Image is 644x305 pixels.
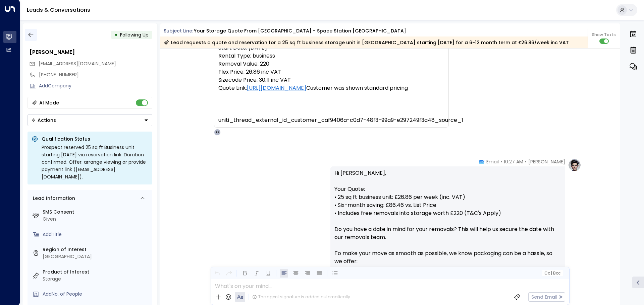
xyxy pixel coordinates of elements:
[31,195,75,202] div: Lead Information
[551,271,552,276] span: |
[39,60,116,67] span: [EMAIL_ADDRESS][DOMAIN_NAME]
[43,253,150,260] div: [GEOGRAPHIC_DATA]
[120,31,149,38] span: Following Up
[114,29,118,41] div: •
[525,158,527,165] span: •
[30,48,152,56] div: [PERSON_NAME]
[194,27,406,34] div: Your storage quote from [GEOGRAPHIC_DATA] - Space Station [GEOGRAPHIC_DATA]
[541,270,563,277] button: Cc|Bcc
[39,60,116,67] span: gpgibbs96@aol.com
[592,32,616,38] span: Show Texts
[544,271,560,276] span: Cc Bcc
[27,6,90,14] a: Leads & Conversations
[225,269,233,278] button: Redo
[28,114,152,126] div: Button group with a nested menu
[43,291,150,298] div: AddNo. of People
[164,27,193,34] span: Subject Line:
[43,246,150,253] label: Region of Interest
[213,269,221,278] button: Undo
[528,158,565,165] span: [PERSON_NAME]
[43,209,150,216] label: SMS Consent
[568,158,581,172] img: profile-logo.png
[43,276,150,283] div: Storage
[43,231,150,238] div: AddTitle
[42,144,148,180] div: Prospect reserved 25 sq ft Business unit starting [DATE] via reservation link. Duration confirmed...
[28,114,152,126] button: Actions
[439,265,463,274] a: box shop
[43,269,150,276] label: Product of Interest
[42,136,148,142] p: Qualification Status
[486,158,499,165] span: Email
[39,99,59,106] div: AI Mode
[164,39,569,46] div: Lead requests a quote and reservation for a 25 sq ft business storage unit in [GEOGRAPHIC_DATA] s...
[39,82,152,89] div: AddCompany
[252,294,350,300] div: The agent signature is added automatically
[500,158,502,165] span: •
[214,129,221,136] div: O
[247,84,306,92] a: [URL][DOMAIN_NAME]
[39,71,152,78] div: [PHONE_NUMBER]
[504,158,523,165] span: 10:27 AM
[43,216,150,223] div: Given
[31,117,56,123] div: Actions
